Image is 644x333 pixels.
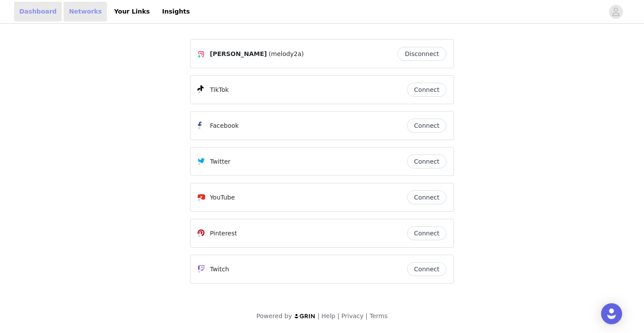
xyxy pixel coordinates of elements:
button: Connect [407,190,446,204]
a: Insights [157,2,195,21]
button: Connect [407,119,446,133]
img: Instagram Icon [198,51,205,58]
div: Open Intercom Messenger [601,303,622,324]
p: Twitter [210,157,230,166]
button: Connect [407,262,446,276]
span: | [337,312,340,319]
a: Networks [64,2,107,21]
p: Twitch [210,265,229,274]
span: Powered by [256,312,292,319]
span: | [365,312,368,319]
span: | [318,312,320,319]
p: Facebook [210,121,239,130]
button: Connect [407,83,446,97]
a: Help [322,312,336,319]
button: Disconnect [397,47,446,61]
span: (melody2a) [269,49,304,59]
a: Terms [369,312,387,319]
button: Connect [407,154,446,168]
p: Pinterest [210,229,237,238]
button: Connect [407,226,446,240]
img: logo [294,313,316,319]
a: Privacy [341,312,364,319]
p: YouTube [210,193,235,202]
div: avatar [612,5,620,19]
p: TikTok [210,85,229,95]
a: Dashboard [14,2,62,21]
span: [PERSON_NAME] [210,49,267,59]
a: Your Links [109,2,155,21]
